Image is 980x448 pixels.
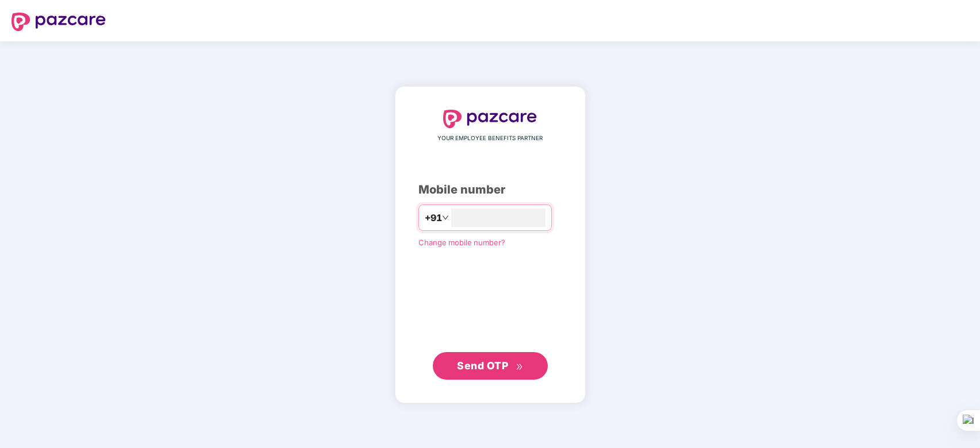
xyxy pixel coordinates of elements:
[418,181,562,199] div: Mobile number
[516,363,523,370] span: double-right
[11,13,106,31] img: logo
[418,238,505,247] a: Change mobile number?
[437,134,543,143] span: YOUR EMPLOYEE BENEFITS PARTNER
[425,211,442,225] span: +91
[443,110,537,128] img: logo
[457,360,508,372] span: Send OTP
[442,214,449,221] span: down
[433,352,548,380] button: Send OTPdouble-right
